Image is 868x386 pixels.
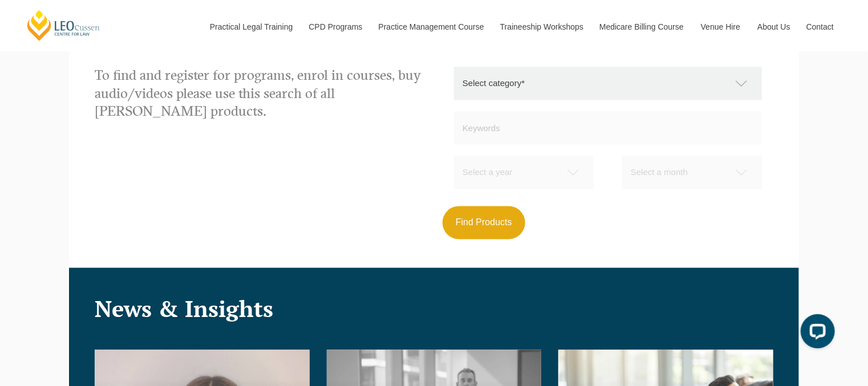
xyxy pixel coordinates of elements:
h2: News & Insights [95,296,773,321]
button: Find Products [443,206,525,239]
a: Traineeship Workshops [492,2,591,51]
a: Contact [798,2,842,51]
a: [PERSON_NAME] Centre for Law [26,9,102,42]
a: Venue Hire [692,2,749,51]
input: Keywords [454,111,762,144]
a: Medicare Billing Course [591,2,692,51]
a: About Us [749,2,798,51]
a: Practice Management Course [370,2,492,51]
iframe: LiveChat chat widget [792,310,839,357]
a: Practical Legal Training [201,2,301,51]
p: To find and register for programs, enrol in courses, buy audio/videos please use this search of a... [95,67,425,120]
a: CPD Programs [300,2,370,51]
